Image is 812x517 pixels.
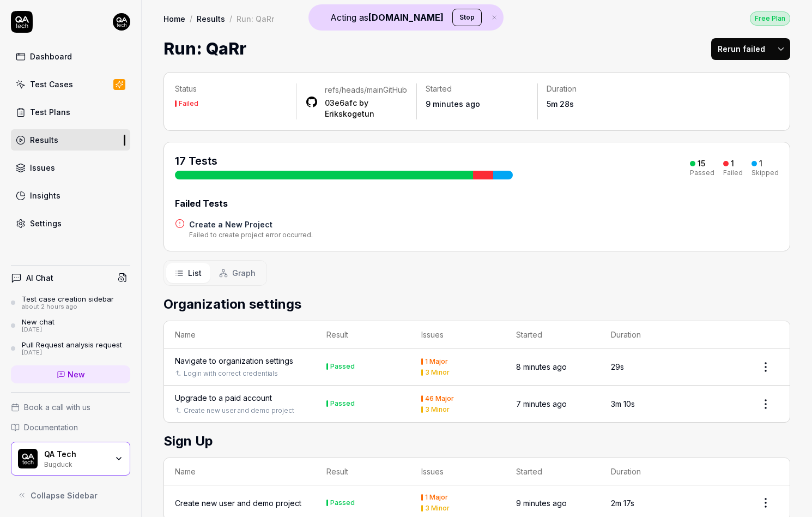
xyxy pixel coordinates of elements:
[425,395,454,402] div: 46 Major
[452,9,482,26] button: Stop
[611,362,624,371] time: 29s
[600,321,695,348] th: Duration
[179,100,198,107] div: Failed
[410,458,505,485] th: Issues
[11,157,130,178] a: Issues
[30,106,70,118] div: Test Plans
[163,13,185,24] a: Home
[698,159,705,169] div: 15
[175,355,293,366] a: Navigate to organization settings
[24,422,78,433] span: Documentation
[24,401,90,413] span: Book a call with us
[11,340,130,357] a: Pull Request analysis request[DATE]
[425,369,450,376] div: 3 Minor
[163,37,246,61] h1: Run: QaRr
[22,340,122,349] div: Pull Request analysis request
[11,484,130,506] button: Collapse Sidebar
[30,218,62,229] div: Settings
[547,83,650,94] p: Duration
[750,11,790,26] div: Free Plan
[30,134,58,146] div: Results
[22,326,54,334] div: [DATE]
[425,406,450,413] div: 3 Minor
[316,321,410,348] th: Result
[425,494,448,501] div: 1 Major
[175,497,301,509] a: Create new user and demo project
[325,98,357,107] a: 03e6afc
[330,400,355,407] div: Passed
[11,101,130,123] a: Test Plans
[113,13,130,31] img: 7ccf6c19-61ad-4a6c-8811-018b02a1b829.jpg
[11,294,130,311] a: Test case creation sidebarabout 2 hours ago
[516,399,567,408] time: 7 minutes ago
[30,79,73,90] div: Test Cases
[166,263,210,283] button: List
[505,458,600,485] th: Started
[164,458,316,485] th: Name
[611,498,634,508] time: 2m 17s
[184,369,278,378] a: Login with correct credentials
[325,85,408,95] div: GitHub
[189,219,313,230] a: Create a New Project
[611,399,635,408] time: 3m 10s
[11,401,130,413] a: Book a call with us
[188,267,202,279] span: List
[44,459,107,468] div: Bugduck
[11,185,130,206] a: Insights
[425,505,450,512] div: 3 Minor
[31,490,98,501] span: Collapse Sidebar
[325,85,383,94] a: refs/heads/main
[516,498,567,508] time: 9 minutes ago
[426,83,529,94] p: Started
[11,317,130,334] a: New chat[DATE]
[175,197,779,210] div: Failed Tests
[163,294,790,314] h2: Organization settings
[516,362,567,371] time: 8 minutes ago
[30,190,60,201] div: Insights
[44,449,107,459] div: QA Tech
[752,170,779,176] div: Skipped
[22,317,54,326] div: New chat
[22,303,114,311] div: about 2 hours ago
[723,170,743,176] div: Failed
[547,99,574,109] time: 5m 28s
[175,83,287,94] p: Status
[190,13,192,24] div: /
[18,449,38,468] img: QA Tech Logo
[11,442,130,476] button: QA Tech LogoQA TechBugduck
[425,358,448,365] div: 1 Major
[711,38,772,60] button: Rerun failed
[175,154,217,167] span: 17 Tests
[229,13,232,24] div: /
[325,109,374,118] a: Erikskogetun
[330,363,355,370] div: Passed
[11,129,130,151] a: Results
[210,263,264,283] button: Graph
[175,392,272,404] a: Upgrade to a paid account
[330,500,355,506] div: Passed
[237,13,274,24] div: Run: QaRr
[26,272,53,284] h4: AI Chat
[316,458,410,485] th: Result
[163,431,790,451] h2: Sign Up
[505,321,600,348] th: Started
[11,422,130,433] a: Documentation
[22,349,122,357] div: [DATE]
[189,230,313,240] div: Failed to create project error occurred.
[184,406,294,416] a: Create new user and demo project
[11,74,130,95] a: Test Cases
[750,11,790,26] button: Free Plan
[410,321,505,348] th: Issues
[197,13,225,24] a: Results
[22,294,114,303] div: Test case creation sidebar
[690,170,714,176] div: Passed
[232,267,256,279] span: Graph
[30,51,72,62] div: Dashboard
[11,213,130,234] a: Settings
[759,159,762,169] div: 1
[11,46,130,67] a: Dashboard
